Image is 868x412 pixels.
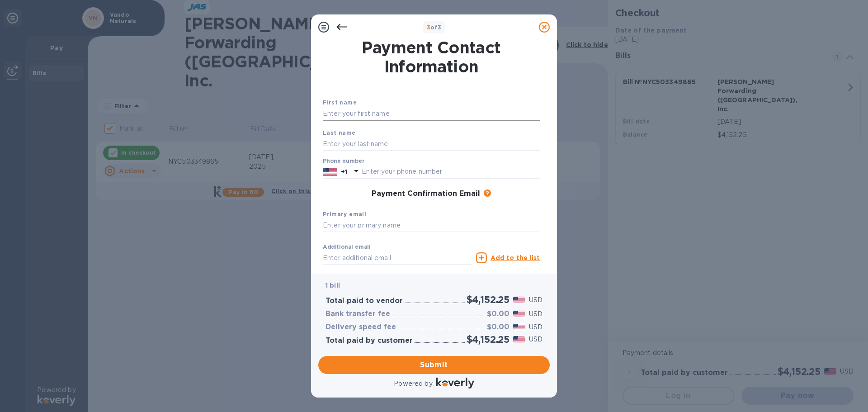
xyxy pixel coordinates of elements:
[323,211,366,218] b: Primary email
[394,379,432,388] p: Powered by
[529,309,542,319] p: USD
[323,99,357,106] b: First name
[513,324,525,330] img: USD
[529,335,542,344] p: USD
[323,251,472,265] input: Enter additional email
[325,323,396,331] h3: Delivery speed fee
[513,297,525,303] img: USD
[323,219,540,232] input: Enter your primary name
[529,322,542,332] p: USD
[467,294,509,305] h2: $4,152.25
[436,378,474,388] img: Logo
[325,282,340,289] b: 1 bill
[318,356,550,374] button: Submit
[323,266,472,276] p: Email address will be added to the list of emails
[323,38,540,76] h1: Payment Contact Information
[372,189,480,198] h3: Payment Confirmation Email
[491,254,540,261] u: Add to the list
[325,360,542,370] span: Submit
[427,24,430,31] span: 3
[323,137,540,151] input: Enter your last name
[513,311,525,317] img: USD
[323,167,337,177] img: US
[325,336,413,345] h3: Total paid by customer
[427,24,442,31] b: of 3
[529,295,542,305] p: USD
[362,165,540,179] input: Enter your phone number
[341,167,347,176] p: +1
[325,297,403,305] h3: Total paid to vendor
[325,310,390,318] h3: Bank transfer fee
[467,334,509,345] h2: $4,152.25
[323,107,540,121] input: Enter your first name
[513,336,525,342] img: USD
[323,245,371,250] label: Additional email
[323,159,364,164] label: Phone number
[487,310,509,318] h3: $0.00
[487,323,509,331] h3: $0.00
[323,129,356,136] b: Last name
